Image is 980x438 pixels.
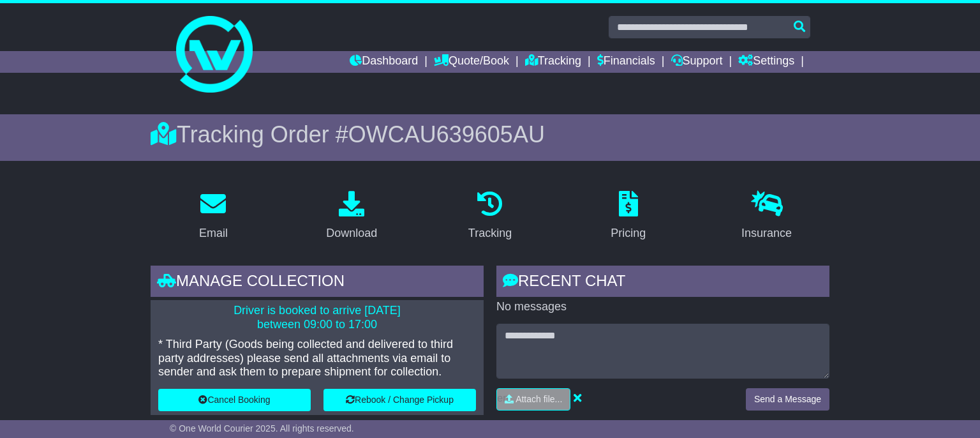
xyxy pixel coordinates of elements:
[199,225,228,242] div: Email
[671,51,723,73] a: Support
[191,186,236,246] a: Email
[460,186,520,246] a: Tracking
[318,186,385,246] a: Download
[434,51,509,73] a: Quote/Book
[170,423,354,434] span: © One World Courier 2025. All rights reserved.
[733,186,800,246] a: Insurance
[323,389,476,411] button: Rebook / Change Pickup
[611,225,646,242] div: Pricing
[746,388,829,411] button: Send a Message
[738,51,794,73] a: Settings
[602,186,654,246] a: Pricing
[350,51,418,73] a: Dashboard
[151,121,829,148] div: Tracking Order #
[348,121,545,147] span: OWCAU639605AU
[158,389,311,411] button: Cancel Booking
[496,266,829,300] div: RECENT CHAT
[326,225,377,242] div: Download
[158,338,476,379] p: * Third Party (Goods being collected and delivered to third party addresses) please send all atta...
[496,300,829,314] p: No messages
[525,51,581,73] a: Tracking
[741,225,792,242] div: Insurance
[597,51,655,73] a: Financials
[158,304,476,331] p: Driver is booked to arrive [DATE] between 09:00 to 17:00
[151,266,484,300] div: Manage collection
[468,225,512,242] div: Tracking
